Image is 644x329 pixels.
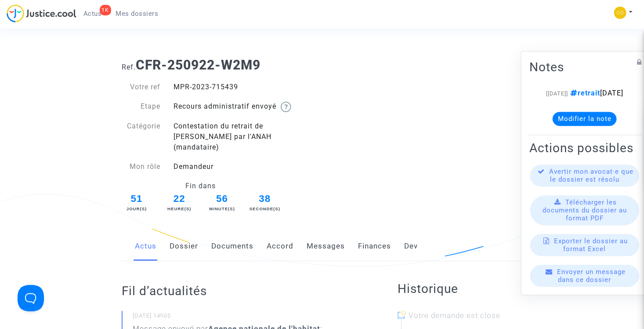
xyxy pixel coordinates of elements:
span: Votre demande est close [409,311,500,320]
a: Dev [404,232,418,261]
h2: Notes [529,60,640,75]
div: Catégorie [115,121,167,153]
h2: Historique [398,281,522,296]
span: Envoyer un message dans ce dossier [557,268,626,284]
a: 1KActus [76,7,109,20]
div: Votre ref [115,82,167,92]
div: Etape [115,101,167,112]
button: Modifier la note [553,112,617,126]
img: 5a13cfc393247f09c958b2f13390bacc [614,7,626,19]
div: Jour(s) [121,206,152,212]
a: Messages [307,232,345,261]
img: help.svg [281,102,291,112]
span: 56 [206,191,238,206]
div: Heure(s) [164,206,195,212]
a: Finances [358,232,391,261]
small: [DATE] 14h05 [133,312,362,323]
span: 38 [249,191,281,206]
div: Contestation du retrait de [PERSON_NAME] par l'ANAH (mandataire) [167,121,322,153]
span: 22 [164,191,195,206]
div: Mon rôle [115,161,167,172]
div: MPR-2023-715439 [167,82,322,92]
a: Documents [211,232,253,261]
span: 51 [121,191,152,206]
span: retrait [568,89,600,98]
div: Recours administratif envoyé [167,101,322,112]
div: 1K [100,5,111,15]
a: Dossier [170,232,198,261]
span: Avertir mon avocat·e que le dossier est résolu [550,168,634,184]
span: Ref. [122,63,136,71]
b: CFR-250922-W2M9 [136,57,260,73]
div: Demandeur [167,161,322,172]
a: Actus [135,232,156,261]
div: Fin dans [115,181,286,191]
span: Exporter le dossier au format Excel [554,238,628,253]
iframe: Help Scout Beacon - Open [18,285,44,311]
a: Mes dossiers [109,7,166,20]
span: [DATE] [568,89,623,98]
img: jc-logo.svg [7,4,76,22]
div: Seconde(s) [249,206,281,212]
div: Minute(s) [206,206,238,212]
span: [[DATE]] [546,91,568,97]
span: Mes dossiers [116,10,159,18]
h2: Fil d’actualités [122,283,362,299]
span: Actus [83,10,102,18]
h2: Actions possibles [529,141,640,156]
a: Accord [267,232,293,261]
span: Télécharger les documents du dossier au format PDF [543,199,627,223]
